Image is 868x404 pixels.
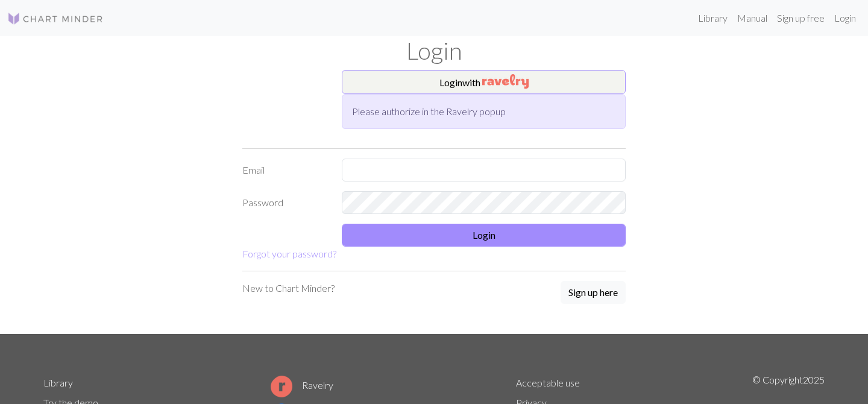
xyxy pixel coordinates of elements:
[561,281,626,305] a: Sign up here
[43,377,73,388] a: Library
[7,11,104,26] img: Logo
[516,377,580,388] a: Acceptable use
[482,74,529,89] img: Ravelry
[271,379,333,391] a: Ravelry
[342,70,626,94] button: Loginwith
[693,6,732,30] a: Library
[235,191,335,214] label: Password
[242,248,336,259] a: Forgot your password?
[561,281,626,304] button: Sign up here
[271,376,292,397] img: Ravelry logo
[732,6,772,30] a: Manual
[342,224,626,247] button: Login
[36,36,832,65] h1: Login
[235,159,335,181] label: Email
[829,6,861,30] a: Login
[772,6,829,30] a: Sign up free
[242,281,335,295] p: New to Chart Minder?
[342,94,626,129] div: Please authorize in the Ravelry popup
